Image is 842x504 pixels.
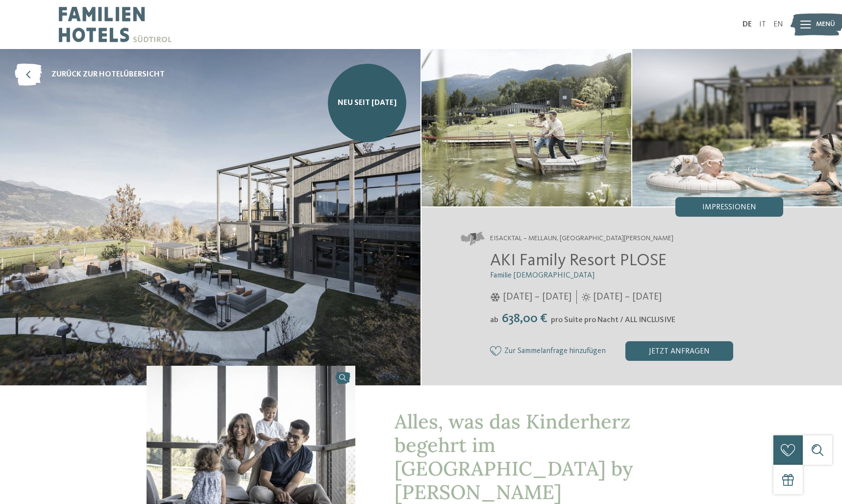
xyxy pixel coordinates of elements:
[632,49,842,206] img: AKI: Alles, was das Kinderherz begehrt
[338,98,396,108] span: NEU seit [DATE]
[504,347,606,356] span: Zur Sammelanfrage hinzufügen
[51,69,165,80] span: zurück zur Hotelübersicht
[490,316,498,324] span: ab
[15,64,165,86] a: zurück zur Hotelübersicht
[625,341,733,361] div: jetzt anfragen
[490,252,667,269] span: AKI Family Resort PLOSE
[816,20,835,29] span: Menü
[503,290,571,304] span: [DATE] – [DATE]
[773,21,783,28] a: EN
[702,203,756,211] span: Impressionen
[759,21,766,28] a: IT
[743,21,752,28] a: DE
[582,293,591,302] i: Öffnungszeiten im Sommer
[490,272,594,279] span: Familie [DEMOGRAPHIC_DATA]
[421,49,631,206] img: AKI: Alles, was das Kinderherz begehrt
[551,316,675,324] span: pro Suite pro Nacht / ALL INCLUSIVE
[490,293,500,302] i: Öffnungszeiten im Winter
[499,312,550,325] span: 638,00 €
[490,234,673,244] span: Eisacktal – Mellaun, [GEOGRAPHIC_DATA][PERSON_NAME]
[593,290,662,304] span: [DATE] – [DATE]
